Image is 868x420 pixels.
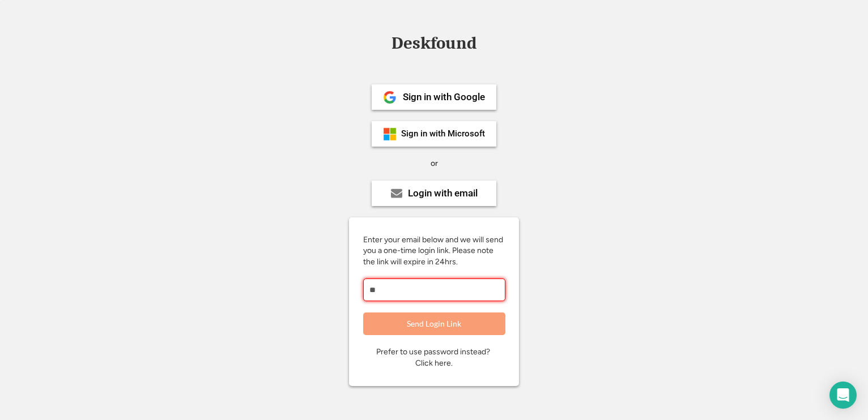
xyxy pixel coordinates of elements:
[403,92,485,102] div: Sign in with Google
[376,346,492,368] div: Prefer to use password instead? Click here.
[829,382,857,409] div: Open Intercom Messenger
[386,35,482,52] div: Deskfound
[401,130,485,138] div: Sign in with Microsoft
[363,234,505,268] div: Enter your email below and we will send you a one-time login link. Please note the link will expi...
[383,91,397,104] img: 1024px-Google__G__Logo.svg.png
[363,312,505,335] button: Send Login Link
[408,188,478,198] div: Login with email
[383,127,397,141] img: ms-symbollockup_mssymbol_19.png
[431,158,438,169] div: or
